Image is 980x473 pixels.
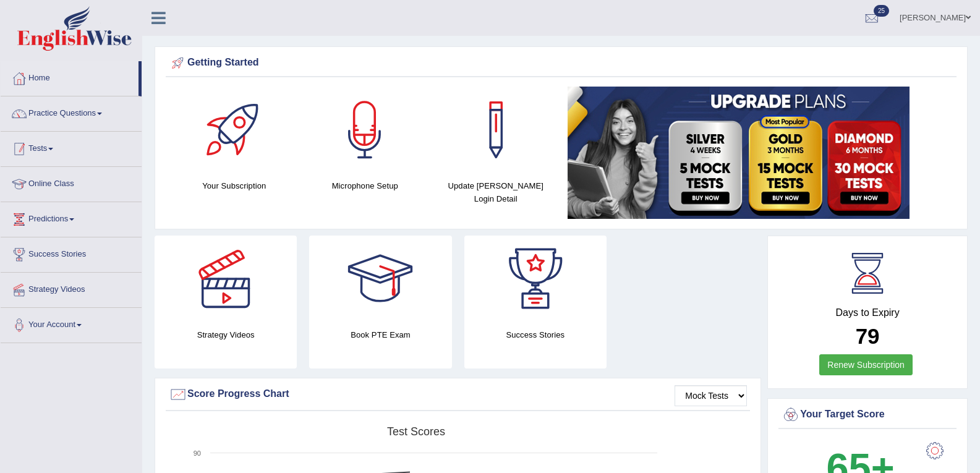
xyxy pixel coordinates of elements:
a: Tests [1,132,142,163]
span: 25 [874,5,889,17]
h4: Strategy Videos [155,328,297,341]
h4: Success Stories [464,328,607,341]
text: 90 [194,450,201,457]
b: 79 [856,324,880,348]
a: Success Stories [1,237,142,268]
h4: Update [PERSON_NAME] Login Detail [437,179,555,205]
img: small5.jpg [568,87,910,219]
a: Online Class [1,167,142,198]
a: Strategy Videos [1,273,142,304]
a: Home [1,61,138,92]
a: Renew Subscription [819,354,913,375]
h4: Your Subscription [175,179,294,192]
h4: Days to Expiry [782,307,953,318]
a: Predictions [1,202,142,233]
tspan: Test scores [387,425,445,438]
div: Your Target Score [782,406,953,424]
h4: Microphone Setup [306,179,425,192]
div: Getting Started [169,54,953,72]
a: Practice Questions [1,96,142,127]
a: Your Account [1,308,142,339]
h4: Book PTE Exam [309,328,451,341]
div: Score Progress Chart [169,385,747,404]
